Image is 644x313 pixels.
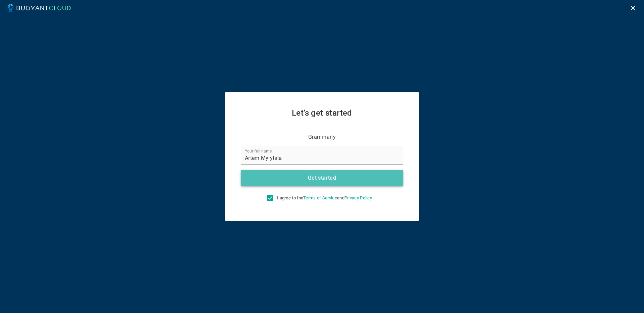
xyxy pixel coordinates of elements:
[245,148,272,154] label: Your full name
[627,2,639,14] button: Logout
[627,4,639,11] a: Logout
[241,108,403,118] h2: Let’s get started
[344,195,372,200] a: Privacy Policy
[303,195,337,200] a: Terms of Service
[308,175,336,181] h4: Get started
[277,195,372,201] span: I agree to the and
[241,170,403,186] button: Get started
[308,134,336,140] p: Grammarly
